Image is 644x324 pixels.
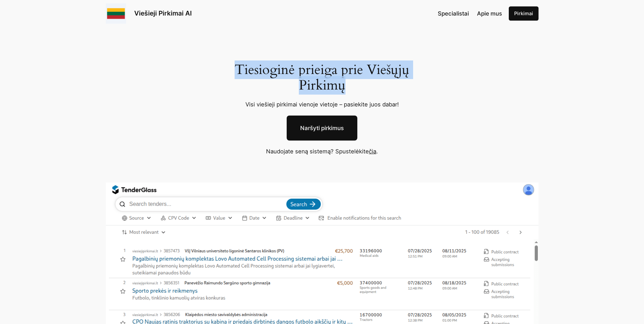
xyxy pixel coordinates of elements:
[477,10,502,17] span: Apie mus
[477,9,502,18] a: Apie mus
[134,9,192,17] a: Viešieji Pirkimai AI
[226,62,418,93] h1: Tiesioginė prieiga prie Viešųjų Pirkimų
[226,100,418,109] p: Visi viešieji pirkimai vienoje vietoje – pasiekite juos dabar!
[509,6,539,21] a: Pirkimai
[438,9,502,18] nav: Navigation
[106,3,126,24] img: Viešieji pirkimai logo
[217,147,427,156] p: Naudojate seną sistemą? Spustelėkite .
[438,9,469,18] a: Specialistai
[369,148,376,155] a: čia
[438,10,469,17] span: Specialistai
[287,116,357,141] a: Naršyti pirkimus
